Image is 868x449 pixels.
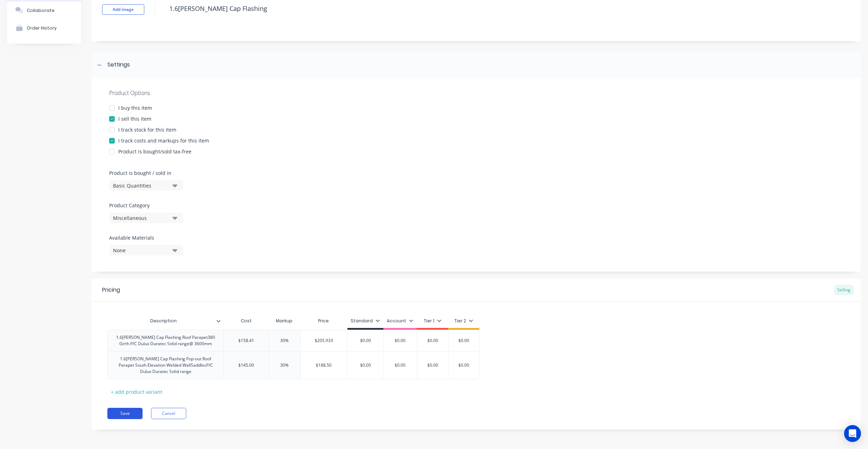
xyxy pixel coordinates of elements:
div: 1.6[PERSON_NAME] Cap Flashing Roof Parapet380 Girth P/C Dulux Duratec Solid range@ 3600mm [111,333,221,348]
button: None [109,245,183,255]
div: Tier 2 [454,318,473,324]
div: 1.6[PERSON_NAME] Cap Flashing Roof Parapet380 Girth P/C Dulux Duratec Solid range@ 3600mm$158.413... [107,330,479,351]
div: None [113,247,169,254]
div: I buy this item [118,104,152,112]
button: Collaborate [7,1,81,19]
div: I track stock for this item [118,126,176,133]
div: Product is bought/sold tax-free [118,148,191,155]
div: Markup [269,314,300,328]
div: $0.00 [348,356,383,374]
div: $0.00 [415,332,450,349]
textarea: 1.6[PERSON_NAME] Cap Flashing [166,0,765,17]
label: Product Category [109,202,180,209]
div: 1.6[PERSON_NAME] Cap Flashing Pop-out Roof Parapet South Elevation Welded WallSaddlesP/C Dulux Du... [111,354,221,376]
div: Selling [834,285,854,295]
div: $158.41 [224,332,269,349]
div: I sell this item [118,115,151,122]
div: Pricing [102,286,120,294]
div: Settings [107,61,130,69]
div: 30% [267,356,302,374]
div: $0.00 [348,332,383,349]
div: $145.00 [224,356,269,374]
div: Basic Quantities [113,182,169,189]
div: Price [300,314,347,328]
div: Tier 1 [424,318,441,324]
button: Order History [7,19,81,37]
div: Miscellaneous [113,214,169,222]
div: 1.6[PERSON_NAME] Cap Flashing Pop-out Roof Parapet South Elevation Welded WallSaddlesP/C Dulux Du... [107,351,479,379]
div: I track costs and markups for this item [118,137,209,144]
div: $0.00 [446,332,482,349]
label: Product is bought / sold in [109,169,180,177]
div: Cost [224,314,269,328]
div: $0.00 [383,356,418,374]
button: Add image [102,4,144,15]
button: Cancel [151,408,186,419]
label: Available Materials [109,234,183,241]
div: Description [107,314,224,328]
div: + add product variant [107,386,166,397]
div: Open Intercom Messenger [844,425,861,442]
button: Save [107,408,143,419]
div: Account [387,318,413,324]
div: 30% [267,332,302,349]
div: $0.00 [415,356,450,374]
div: $0.00 [383,332,418,349]
div: Collaborate [27,8,55,13]
div: $188.50 [300,356,347,374]
button: Miscellaneous [109,213,183,223]
div: $0.00 [446,356,482,374]
div: Standard [351,318,380,324]
div: $205.933 [300,332,347,349]
div: Order History [27,25,57,31]
div: Description [107,312,219,330]
button: Basic Quantities [109,180,183,191]
div: Product Options [109,89,843,97]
